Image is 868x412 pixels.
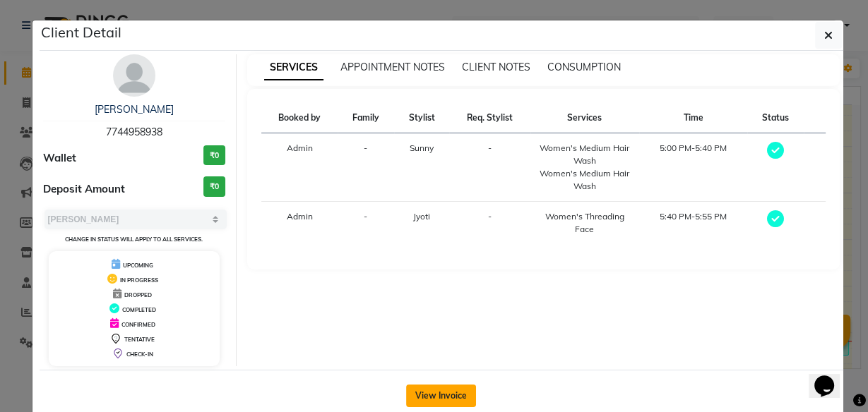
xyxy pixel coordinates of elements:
[95,103,174,116] a: [PERSON_NAME]
[123,262,153,269] span: UPCOMING
[106,126,162,138] span: 7744958938
[809,356,854,398] iframe: chat widget
[449,202,530,245] td: -
[410,143,434,153] span: Sunny
[261,133,338,202] td: Admin
[203,176,225,197] h3: ₹0
[43,181,125,198] span: Deposit Amount
[264,55,323,80] span: SERVICES
[338,103,394,133] th: Family
[462,61,530,73] span: CLIENT NOTES
[406,384,476,407] button: View Invoice
[120,277,158,284] span: IN PROGRESS
[639,103,747,133] th: Time
[539,210,631,236] div: Women's Threading Face
[122,306,156,313] span: COMPLETED
[394,103,449,133] th: Stylist
[124,336,155,343] span: TENTATIVE
[261,103,338,133] th: Booked by
[530,103,639,133] th: Services
[126,351,153,358] span: CHECK-IN
[539,167,631,193] div: Women's Medium Hair Wash
[547,61,621,73] span: CONSUMPTION
[338,202,394,245] td: -
[124,291,152,298] span: DROPPED
[113,54,155,97] img: avatar
[747,103,804,133] th: Status
[539,142,631,167] div: Women's Medium Hair Wash
[449,103,530,133] th: Req. Stylist
[121,321,155,328] span: CONFIRMED
[639,202,747,245] td: 5:40 PM-5:55 PM
[203,145,225,166] h3: ₹0
[43,150,76,166] span: Wallet
[639,133,747,202] td: 5:00 PM-5:40 PM
[65,236,203,243] small: Change in status will apply to all services.
[413,211,430,222] span: Jyoti
[41,22,121,43] h5: Client Detail
[340,61,445,73] span: APPOINTMENT NOTES
[338,133,394,202] td: -
[261,202,338,245] td: Admin
[449,133,530,202] td: -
